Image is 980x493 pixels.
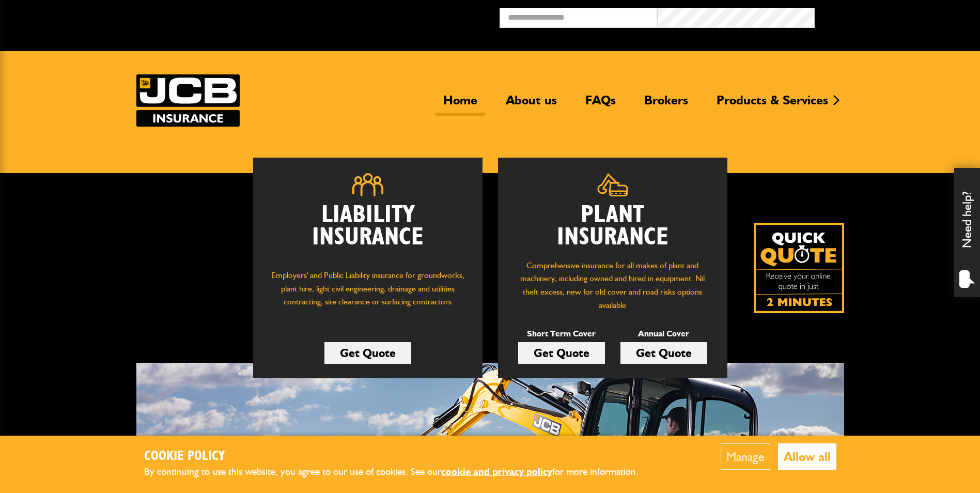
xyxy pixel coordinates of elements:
p: By continuing to use this website, you agree to our use of cookies. See our for more information. [144,464,656,480]
a: JCB Insurance Services [136,74,240,127]
button: Allow all [778,443,836,470]
img: Quick Quote [754,223,844,313]
a: Products & Services [709,93,836,116]
div: Need help? [954,168,980,297]
a: cookie and privacy policy [441,466,552,477]
h2: Liability Insurance [269,204,467,259]
a: Get Quote [518,342,605,364]
a: Get Quote [620,342,707,364]
h2: Cookie Policy [144,449,656,465]
p: Short Term Cover [518,327,605,341]
button: Manage [721,443,770,470]
h2: Plant Insurance [514,204,712,249]
a: FAQs [578,93,624,116]
a: About us [498,93,565,116]
a: Get Quote [324,342,411,364]
p: Comprehensive insurance for all makes of plant and machinery, including owned and hired in equipm... [514,259,712,312]
p: Annual Cover [620,327,707,341]
button: Broker Login [815,8,972,24]
a: Brokers [636,93,696,116]
p: Employers' and Public Liability insurance for groundworks, plant hire, light civil engineering, d... [269,269,467,318]
a: Home [435,93,485,116]
img: JCB Insurance Services logo [136,74,240,127]
a: Get your insurance quote isn just 2-minutes [754,223,844,313]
